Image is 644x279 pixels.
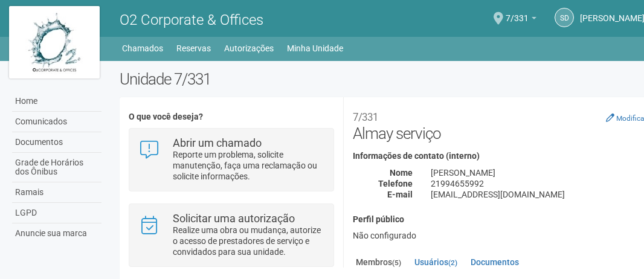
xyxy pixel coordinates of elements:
a: Comunicados [12,112,101,132]
strong: Abrir um chamado [173,136,262,149]
a: Autorizações [224,40,274,57]
a: Home [12,91,101,112]
a: Anuncie sua marca [12,223,101,243]
a: Ramais [12,182,101,203]
h4: O que você deseja? [129,112,333,121]
strong: Telefone [378,179,413,188]
a: Documentos [468,253,522,271]
img: logo.jpg [9,6,100,79]
small: 7/331 [353,111,378,123]
a: Documentos [12,132,101,153]
a: Reservas [176,40,211,57]
a: Minha Unidade [287,40,343,57]
p: Reporte um problema, solicite manutenção, faça uma reclamação ou solicite informações. [173,149,324,182]
a: 7/331 [506,15,536,25]
span: O2 Corporate & Offices [120,11,263,28]
strong: Nome [390,168,413,178]
a: Abrir um chamado Reporte um problema, solicite manutenção, faça uma reclamação ou solicite inform... [138,138,324,182]
a: Solicitar uma autorização Realize uma obra ou mudança, autorize o acesso de prestadores de serviç... [138,213,324,257]
strong: Solicitar uma autorização [173,212,295,225]
a: Membros(5) [353,253,404,273]
a: Chamados [122,40,163,57]
a: Sd [555,8,574,27]
strong: E-mail [387,190,413,199]
a: LGPD [12,203,101,223]
small: (2) [448,258,457,267]
small: (5) [392,258,401,267]
a: Grade de Horários dos Ônibus [12,153,101,182]
p: Realize uma obra ou mudança, autorize o acesso de prestadores de serviço e convidados para sua un... [173,225,324,257]
a: Usuários(2) [411,253,460,271]
span: 7/331 [506,2,529,23]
